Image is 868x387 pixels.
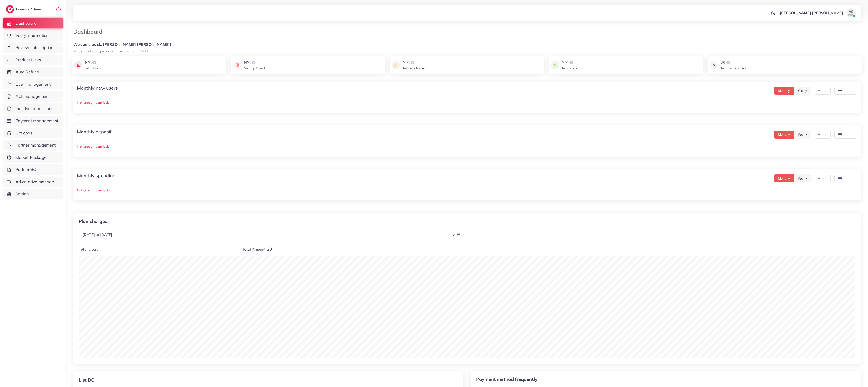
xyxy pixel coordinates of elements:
span: [DATE] to [DATE] [83,232,112,237]
a: Auto Refund [3,67,63,77]
button: Yearly [794,174,811,182]
div: List BC [79,377,94,383]
a: Gift code [3,128,63,138]
img: icon payment [710,60,718,70]
a: Ad creative management [3,177,63,187]
span: Total Ads Account [403,66,426,70]
span: Gift code [15,130,33,136]
a: User management [3,79,63,90]
a: [PERSON_NAME] [PERSON_NAME]avatar [777,8,857,17]
span: Market Package [15,155,46,160]
h4: Monthly deposit [77,129,112,134]
p: Total User: [79,246,235,252]
img: icon payment [74,60,82,70]
a: Partner management [3,140,63,150]
img: avatar [846,8,855,17]
div: N/A [562,60,577,65]
span: Monthly Deposit [244,66,265,70]
span: Total User’s balance [721,66,747,70]
span: Review subscription [15,45,54,51]
p: Not enough permission [77,100,857,105]
div: $0 [721,60,747,65]
a: Dashboard [3,18,63,28]
small: Here's what's happening with your platform [DATE]. [73,49,150,53]
button: Monthly [774,87,794,95]
a: Market Package [3,152,63,163]
img: logo [410,60,415,65]
p: Not enough permission [77,188,857,193]
a: Partner BC [3,164,63,175]
span: Ad creative management [15,179,59,185]
h4: Monthly spending [77,173,116,178]
span: Partner management [15,142,56,148]
span: Dashboard [15,20,37,26]
div: N/A [85,60,98,65]
span: Payment management [15,118,59,124]
a: logoEcomdy Admin [6,5,42,13]
img: logo [725,60,731,65]
span: $0 [267,246,272,252]
a: Setting [3,189,63,199]
img: logo [251,60,256,65]
button: Yearly [794,87,811,95]
p: Payment method frequently [476,377,727,382]
a: Review subscription [3,42,63,53]
img: icon payment [392,60,400,70]
span: Setting [15,191,29,197]
span: User management [15,81,51,87]
img: logo [568,60,574,65]
p: [PERSON_NAME] [PERSON_NAME] [780,10,843,15]
span: Inactive ad account [15,106,53,112]
span: Auto Refund [15,69,39,75]
p: Plan charged [79,219,463,224]
button: Monthly [774,174,794,182]
span: Verify information [15,33,49,39]
h3: Dashboard [73,28,106,35]
span: Total Bonus [562,66,577,70]
button: Yearly [794,131,811,139]
h2: Ecomdy Admin [16,7,42,11]
button: Monthly [774,131,794,139]
img: logo [92,60,97,65]
img: icon payment [551,60,559,70]
a: Verify information [3,30,63,41]
a: Inactive ad account [3,103,63,114]
div: N/A [403,60,426,65]
h4: Monthly new users [77,85,118,91]
div: N/A [244,60,265,65]
a: Product Links [3,55,63,65]
a: Payment management [3,116,63,126]
img: logo [6,5,14,13]
span: Partner BC [15,167,36,173]
span: ACL management [15,93,50,99]
span: Total User [85,66,98,70]
p: Not enough permission [77,144,857,149]
img: icon payment [233,60,241,70]
p: Total Amount: [242,246,463,252]
span: Product Links [15,57,41,63]
h5: Welcome back, [PERSON_NAME] [PERSON_NAME]! [73,42,861,47]
a: ACL management [3,91,63,102]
